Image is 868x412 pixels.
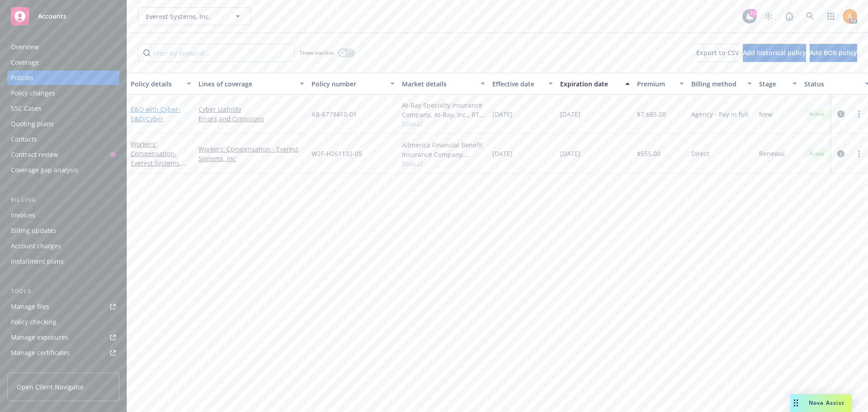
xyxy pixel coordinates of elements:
[7,163,119,177] a: Coverage gap analysis
[7,55,119,70] a: Coverage
[696,44,739,62] button: Export to CSV
[7,254,119,269] a: Installment plans
[131,105,180,123] a: E&O with Cyber
[560,79,620,89] div: Expiration date
[11,55,39,70] div: Coverage
[637,79,674,89] div: Premium
[198,79,294,89] div: Lines of coverage
[759,7,778,25] a: Stop snowing
[398,73,489,95] button: Market details
[854,109,864,119] a: more
[11,132,37,147] div: Contacts
[755,73,801,95] button: Stage
[7,117,119,131] a: Quoting plans
[790,394,802,412] div: Drag to move
[790,394,852,412] button: Nova Assist
[759,79,787,89] div: Stage
[7,346,119,360] a: Manage certificates
[7,86,119,100] a: Policy changes
[688,73,755,95] button: Billing method
[489,73,557,95] button: Effective date
[7,239,119,253] a: Account charges
[780,7,798,25] a: Report a Bug
[11,117,54,131] div: Quoting plans
[198,104,304,114] a: Cyber Liability
[637,149,660,158] span: $555.00
[11,239,61,253] div: Account charges
[557,73,633,95] button: Expiration date
[131,140,181,186] a: Workers' Compensation
[835,109,846,119] a: circleInformation
[7,147,119,162] a: Contract review
[810,48,857,57] span: Add BOR policy
[492,79,543,89] div: Effective date
[801,7,819,25] a: Search
[11,361,53,375] div: Manage BORs
[138,44,294,62] input: Filter by keyword...
[146,12,224,21] span: Everest Systems, Inc.
[131,79,181,89] div: Policy details
[402,79,475,89] div: Market details
[402,100,485,119] div: At-Bay Specialty Insurance Company, At-Bay, Inc., RT Specialty Insurance Services, LLC (RSG Speci...
[7,71,119,85] a: Policies
[7,299,119,314] a: Manage files
[11,299,49,314] div: Manage files
[835,148,846,159] a: circleInformation
[822,7,840,25] a: Switch app
[38,13,66,20] span: Accounts
[311,149,362,158] span: W2F-H261132-05
[11,163,78,177] div: Coverage gap analysis
[11,223,57,238] div: Billing updates
[7,287,119,296] div: Tools
[492,149,513,158] span: [DATE]
[11,71,33,85] div: Policies
[7,40,119,54] a: Overview
[11,254,64,269] div: Installment plans
[127,73,195,95] button: Policy details
[637,109,666,119] span: $7,685.00
[691,149,709,158] span: Direct
[7,4,119,29] a: Accounts
[7,223,119,238] a: Billing updates
[402,159,485,167] span: Show all
[749,9,757,17] div: 23
[402,119,485,127] span: Show all
[7,208,119,223] a: Invoices
[743,48,806,57] span: Add historical policy
[7,195,119,204] div: Billing
[311,109,357,119] span: AB-6779410-01
[11,330,68,345] div: Manage exposures
[804,79,859,89] div: Status
[854,148,864,159] a: more
[492,109,513,119] span: [DATE]
[696,48,739,57] span: Export to CSV
[198,144,304,163] a: Workers' Compensation - Everest Systems, Inc
[7,315,119,329] a: Policy checking
[138,7,251,25] button: Everest Systems, Inc.
[7,330,119,345] a: Manage exposures
[17,382,84,392] span: Open Client Navigator
[308,73,398,95] button: Policy number
[11,315,57,329] div: Policy checking
[743,44,806,62] button: Add historical policy
[759,149,785,158] span: Renewal
[808,110,826,118] span: Active
[11,346,70,360] div: Manage certificates
[11,147,58,162] div: Contract review
[311,79,385,89] div: Policy number
[7,132,119,147] a: Contacts
[810,44,857,62] button: Add BOR policy
[691,79,742,89] div: Billing method
[11,40,39,54] div: Overview
[691,109,749,119] span: Agency - Pay in full
[560,109,580,119] span: [DATE]
[808,150,826,158] span: Active
[633,73,688,95] button: Premium
[843,9,857,24] img: photo
[560,149,580,158] span: [DATE]
[7,361,119,375] a: Manage BORs
[11,86,55,100] div: Policy changes
[402,140,485,159] div: Allmerica Financial Benefit Insurance Company, Hanover Insurance Group
[195,73,308,95] button: Lines of coverage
